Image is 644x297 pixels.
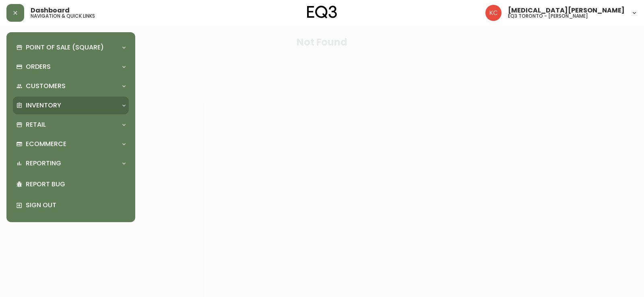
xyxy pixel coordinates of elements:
[13,135,129,153] div: Ecommerce
[13,39,129,56] div: Point of Sale (Square)
[13,77,129,95] div: Customers
[13,58,129,76] div: Orders
[26,159,61,168] p: Reporting
[26,101,61,110] p: Inventory
[508,7,625,14] span: [MEDICAL_DATA][PERSON_NAME]
[13,155,129,172] div: Reporting
[26,43,104,52] p: Point of Sale (Square)
[508,14,588,19] h5: eq3 toronto - [PERSON_NAME]
[485,5,502,21] img: 6487344ffbf0e7f3b216948508909409
[13,97,129,114] div: Inventory
[31,7,70,14] span: Dashboard
[26,201,126,210] p: Sign Out
[26,120,46,129] p: Retail
[31,14,95,19] h5: navigation & quick links
[26,82,66,91] p: Customers
[26,140,66,148] p: Ecommerce
[307,6,337,19] img: logo
[13,195,129,216] div: Sign Out
[26,62,51,71] p: Orders
[13,116,129,134] div: Retail
[26,180,126,189] p: Report Bug
[13,174,129,195] div: Report Bug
